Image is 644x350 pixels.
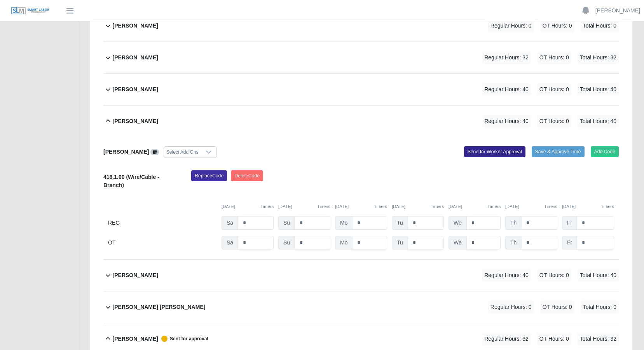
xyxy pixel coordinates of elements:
span: Mo [335,236,353,250]
span: We [449,236,467,250]
span: Tu [392,216,408,230]
span: OT Hours: 0 [537,269,571,282]
span: Th [505,216,522,230]
button: Timers [260,203,274,210]
button: [PERSON_NAME] Regular Hours: 40 OT Hours: 0 Total Hours: 40 [103,260,619,291]
b: [PERSON_NAME] [113,85,158,94]
button: Send for Worker Approval [464,146,525,157]
button: [PERSON_NAME] [PERSON_NAME] Regular Hours: 0 OT Hours: 0 Total Hours: 0 [103,291,619,323]
span: Total Hours: 0 [581,19,619,32]
span: Total Hours: 40 [578,115,619,128]
span: Regular Hours: 40 [482,83,531,96]
span: OT Hours: 0 [537,83,571,96]
button: Add Code [591,146,619,157]
button: Timers [374,203,387,210]
span: Total Hours: 32 [578,333,619,345]
button: Timers [431,203,444,210]
div: Select Add Ons [164,147,201,158]
div: [DATE] [449,203,501,210]
span: We [449,216,467,230]
b: 418.1.00 (Wire/Cable - Branch) [103,174,159,188]
div: OT [108,236,217,250]
span: Regular Hours: 0 [488,19,534,32]
span: Sa [222,236,238,250]
span: Sent for approval [158,336,208,342]
span: OT Hours: 0 [537,51,571,64]
span: OT Hours: 0 [540,19,574,32]
span: Fr [562,236,577,250]
div: [DATE] [278,203,330,210]
button: [PERSON_NAME] Regular Hours: 40 OT Hours: 0 Total Hours: 40 [103,106,619,137]
b: [PERSON_NAME] [113,22,158,30]
span: OT Hours: 0 [540,301,574,314]
b: [PERSON_NAME] [103,149,149,155]
span: Regular Hours: 32 [482,333,531,345]
b: [PERSON_NAME] [113,117,158,125]
span: Regular Hours: 32 [482,51,531,64]
span: Regular Hours: 0 [488,301,534,314]
span: Sa [222,216,238,230]
span: Su [278,236,295,250]
b: [PERSON_NAME] [PERSON_NAME] [113,303,206,311]
div: [DATE] [335,203,387,210]
button: [PERSON_NAME] Regular Hours: 40 OT Hours: 0 Total Hours: 40 [103,74,619,105]
div: [DATE] [505,203,557,210]
span: Total Hours: 40 [578,269,619,282]
a: [PERSON_NAME] [595,7,640,15]
span: Total Hours: 32 [578,51,619,64]
a: View/Edit Notes [150,149,159,155]
button: ReplaceCode [191,170,227,181]
span: Th [505,236,522,250]
button: Timers [487,203,501,210]
button: [PERSON_NAME] Regular Hours: 32 OT Hours: 0 Total Hours: 32 [103,42,619,73]
span: Total Hours: 0 [581,301,619,314]
span: Regular Hours: 40 [482,269,531,282]
button: DeleteCode [231,170,263,181]
span: Regular Hours: 40 [482,115,531,128]
b: [PERSON_NAME] [113,335,158,343]
b: [PERSON_NAME] [113,271,158,279]
span: Total Hours: 40 [578,83,619,96]
div: [DATE] [562,203,614,210]
span: Mo [335,216,353,230]
img: SLM Logo [11,7,50,15]
div: [DATE] [392,203,444,210]
button: Save & Approve Time [532,146,585,157]
button: Timers [317,203,330,210]
span: Su [278,216,295,230]
span: Tu [392,236,408,250]
div: REG [108,216,217,230]
button: Timers [601,203,614,210]
span: OT Hours: 0 [537,115,571,128]
b: [PERSON_NAME] [113,54,158,62]
button: Timers [544,203,557,210]
div: [DATE] [222,203,274,210]
span: OT Hours: 0 [537,333,571,345]
span: Fr [562,216,577,230]
button: [PERSON_NAME] Regular Hours: 0 OT Hours: 0 Total Hours: 0 [103,10,619,42]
